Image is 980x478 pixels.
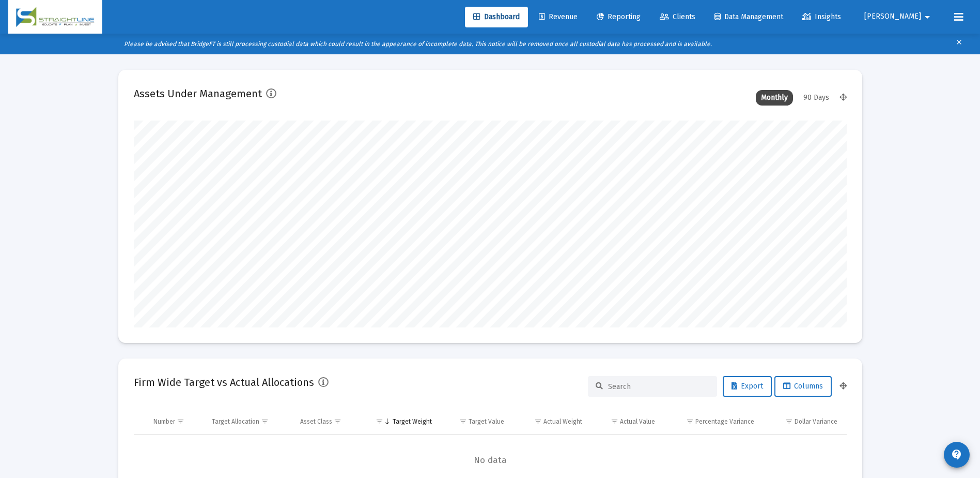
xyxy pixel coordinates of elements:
td: Column Actual Value [589,409,662,434]
mat-icon: contact_support [951,449,963,461]
span: Show filter options for column 'Asset Class' [334,417,341,425]
span: [PERSON_NAME] [864,12,921,21]
button: [PERSON_NAME] [852,6,946,27]
a: Dashboard [465,7,528,27]
span: Columns [783,382,823,391]
td: Column Asset Class [293,409,362,434]
span: Revenue [539,12,578,21]
td: Column Percentage Variance [662,409,761,434]
span: Dashboard [473,12,520,21]
span: Data Management [714,12,783,21]
span: No data [134,455,847,466]
span: Clients [660,12,695,21]
div: 90 Days [798,90,834,106]
h2: Assets Under Management [134,85,262,102]
div: Target Allocation [212,417,259,426]
button: Columns [774,376,832,397]
span: Export [732,382,763,391]
div: Percentage Variance [695,417,754,426]
span: Show filter options for column 'Target Allocation' [261,417,269,425]
button: Export [723,376,772,397]
td: Column Target Weight [362,409,439,434]
span: Show filter options for column 'Number' [177,417,184,425]
a: Reporting [588,7,649,27]
a: Insights [794,7,849,27]
span: Insights [802,12,841,21]
span: Show filter options for column 'Actual Weight' [534,417,542,425]
a: Clients [651,7,704,27]
a: Data Management [706,7,791,27]
div: Monthly [756,90,793,106]
mat-icon: arrow_drop_down [921,7,934,27]
td: Column Target Allocation [205,409,293,434]
div: Target Value [469,417,504,426]
span: Show filter options for column 'Percentage Variance' [686,417,694,425]
div: Target Weight [393,417,432,426]
a: Revenue [531,7,586,27]
h2: Firm Wide Target vs Actual Allocations [134,374,314,391]
i: Please be advised that BridgeFT is still processing custodial data which could result in the appe... [124,40,712,48]
td: Column Dollar Variance [761,409,846,434]
mat-icon: clear [955,36,963,52]
div: Number [153,417,175,426]
span: Show filter options for column 'Target Weight' [376,417,383,425]
div: Actual Weight [543,417,582,426]
div: Asset Class [300,417,332,426]
input: Search [608,382,709,391]
td: Column Target Value [439,409,512,434]
span: Show filter options for column 'Dollar Variance' [785,417,793,425]
div: Dollar Variance [795,417,837,426]
td: Column Actual Weight [511,409,589,434]
img: Dashboard [16,7,95,27]
span: Show filter options for column 'Actual Value' [611,417,618,425]
span: Reporting [597,12,641,21]
span: Show filter options for column 'Target Value' [459,417,467,425]
td: Column Number [146,409,205,434]
div: Actual Value [620,417,655,426]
